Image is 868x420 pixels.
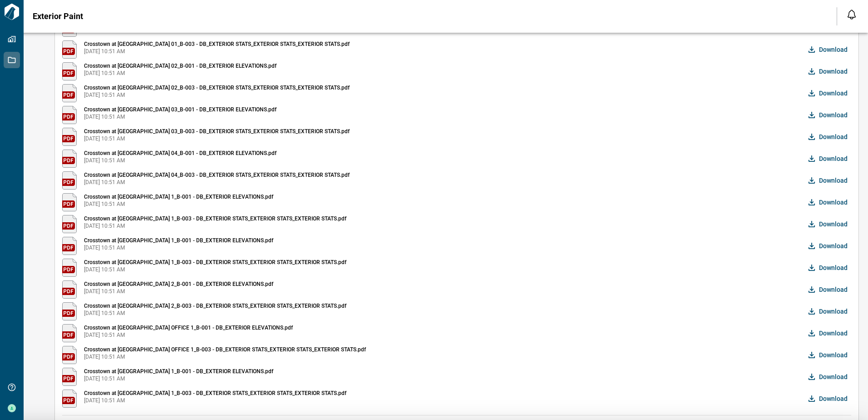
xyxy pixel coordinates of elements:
[62,84,77,102] img: pdf
[819,89,848,98] span: Download
[819,285,848,294] span: Download
[84,113,276,120] span: [DATE] 10:51 AM
[819,110,848,120] span: Download
[84,324,293,331] span: Crosstown at [GEOGRAPHIC_DATA] OFFICE 1_B-001 - DB_EXTERIOR ELEVATIONS.pdf
[819,394,848,403] span: Download
[84,106,276,113] span: Crosstown at [GEOGRAPHIC_DATA] 03_B-001 - DB_EXTERIOR ELEVATIONS.pdf
[62,62,77,80] img: pdf
[84,62,276,70] span: Crosstown at [GEOGRAPHIC_DATA] 02_B-001 - DB_EXTERIOR ELEVATIONS.pdf
[62,40,77,59] img: pdf
[819,372,848,381] span: Download
[819,154,848,163] span: Download
[84,397,346,404] span: [DATE] 10:51 AM
[844,7,859,22] button: Open notification feed
[84,390,346,397] span: Crosstown at [GEOGRAPHIC_DATA] 1_B-003 - DB_EXTERIOR STATS_EXTERIOR STATS_EXTERIOR STATS.pdf
[84,200,273,208] span: [DATE] 10:51 AM
[62,237,77,255] img: pdf
[84,171,350,179] span: Crosstown at [GEOGRAPHIC_DATA] 04_B-003 - DB_EXTERIOR STATS_EXTERIOR STATS_EXTERIOR STATS.pdf
[84,310,346,317] span: [DATE] 10:51 AM
[62,259,77,277] img: pdf
[84,193,273,200] span: Crosstown at [GEOGRAPHIC_DATA] 1_B-001 - DB_EXTERIOR ELEVATIONS.pdf
[84,353,366,360] span: [DATE] 10:51 AM
[819,220,848,229] span: Download
[819,176,848,185] span: Download
[84,368,273,375] span: Crosstown at [GEOGRAPHIC_DATA] 1_B-001 - DB_EXTERIOR ELEVATIONS.pdf
[33,12,83,21] span: Exterior Paint
[62,390,77,408] img: pdf
[62,324,77,342] img: pdf
[84,157,276,164] span: [DATE] 10:51 AM
[62,106,77,124] img: pdf
[84,266,346,273] span: [DATE] 10:51 AM
[819,350,848,360] span: Download
[84,302,346,310] span: Crosstown at [GEOGRAPHIC_DATA] 2_B-003 - DB_EXTERIOR STATS_EXTERIOR STATS_EXTERIOR STATS.pdf
[62,346,77,364] img: pdf
[62,215,77,233] img: pdf
[84,150,276,157] span: Crosstown at [GEOGRAPHIC_DATA] 04_B-001 - DB_EXTERIOR ELEVATIONS.pdf
[84,70,276,77] span: [DATE] 10:51 AM
[819,307,848,316] span: Download
[819,241,848,250] span: Download
[62,150,77,168] img: pdf
[84,40,350,48] span: Crosstown at [GEOGRAPHIC_DATA] 01_B-003 - DB_EXTERIOR STATS_EXTERIOR STATS_EXTERIOR STATS.pdf
[84,91,350,99] span: [DATE] 10:51 AM
[62,368,77,386] img: pdf
[84,237,273,244] span: Crosstown at [GEOGRAPHIC_DATA] 1_B-001 - DB_EXTERIOR ELEVATIONS.pdf
[84,346,366,353] span: Crosstown at [GEOGRAPHIC_DATA] OFFICE 1_B-003 - DB_EXTERIOR STATS_EXTERIOR STATS_EXTERIOR STATS.pdf
[84,375,273,382] span: [DATE] 10:51 AM
[84,331,293,339] span: [DATE] 10:51 AM
[84,128,350,135] span: Crosstown at [GEOGRAPHIC_DATA] 03_B-003 - DB_EXTERIOR STATS_EXTERIOR STATS_EXTERIOR STATS.pdf
[84,280,273,288] span: Crosstown at [GEOGRAPHIC_DATA] 2_B-001 - DB_EXTERIOR ELEVATIONS.pdf
[819,67,848,76] span: Download
[62,171,77,190] img: pdf
[84,288,273,295] span: [DATE] 10:51 AM
[819,198,848,207] span: Download
[819,263,848,272] span: Download
[84,215,346,222] span: Crosstown at [GEOGRAPHIC_DATA] 1_B-003 - DB_EXTERIOR STATS_EXTERIOR STATS_EXTERIOR STATS.pdf
[819,329,848,338] span: Download
[84,179,350,186] span: [DATE] 10:51 AM
[62,302,77,320] img: pdf
[84,48,350,55] span: [DATE] 10:51 AM
[84,244,273,251] span: [DATE] 10:51 AM
[819,45,848,54] span: Download
[62,193,77,211] img: pdf
[84,222,346,230] span: [DATE] 10:51 AM
[62,280,77,299] img: pdf
[84,135,350,142] span: [DATE] 10:51 AM
[62,128,77,146] img: pdf
[84,84,350,91] span: Crosstown at [GEOGRAPHIC_DATA] 02_B-003 - DB_EXTERIOR STATS_EXTERIOR STATS_EXTERIOR STATS.pdf
[819,132,848,141] span: Download
[84,259,346,266] span: Crosstown at [GEOGRAPHIC_DATA] 1_B-003 - DB_EXTERIOR STATS_EXTERIOR STATS_EXTERIOR STATS.pdf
